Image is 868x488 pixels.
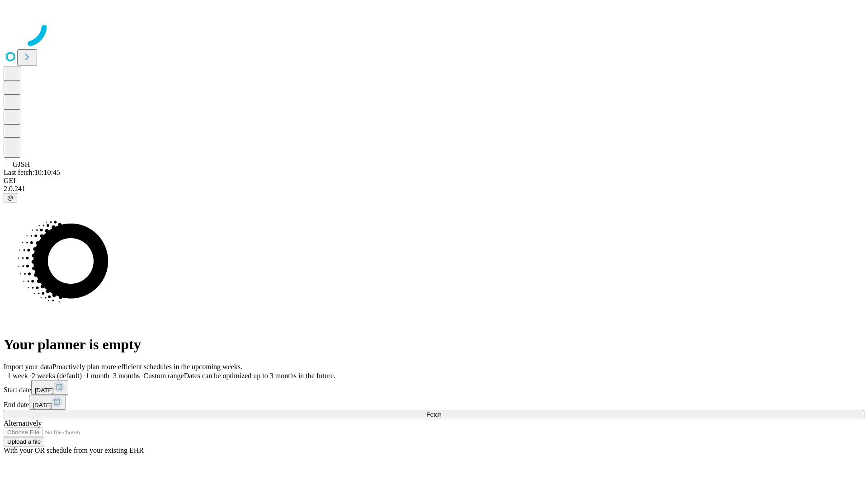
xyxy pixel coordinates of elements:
[4,410,864,419] button: Fetch
[426,411,441,418] span: Fetch
[29,395,66,410] button: [DATE]
[35,387,54,394] span: [DATE]
[4,437,44,446] button: Upload a file
[85,372,109,380] span: 1 month
[7,194,14,201] span: @
[4,193,17,202] button: @
[4,380,864,395] div: Start date
[4,363,52,371] span: Import your data
[4,177,864,185] div: GEI
[7,372,28,380] span: 1 week
[13,160,30,168] span: GJSH
[184,372,335,380] span: Dates can be optimized up to 3 months in the future.
[31,380,68,395] button: [DATE]
[32,372,82,380] span: 2 weeks (default)
[4,419,42,427] span: Alternatively
[4,395,864,410] div: End date
[143,372,184,380] span: Custom range
[52,363,242,371] span: Proactively plan more efficient schedules in the upcoming weeks.
[113,372,140,380] span: 3 months
[4,185,864,193] div: 2.0.241
[4,336,864,353] h1: Your planner is empty
[4,446,144,454] span: With your OR schedule from your existing EHR
[4,169,60,176] span: Last fetch: 10:10:45
[33,402,52,408] span: [DATE]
